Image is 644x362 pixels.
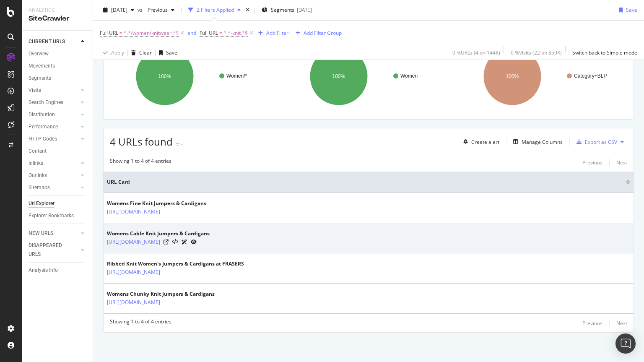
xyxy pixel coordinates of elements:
div: Content [29,147,47,156]
svg: A chart. [457,40,625,113]
button: Next [616,318,627,328]
a: Movements [29,62,87,70]
div: Performance [29,122,58,131]
text: Category+BLP [574,73,607,79]
div: Womens Chunky Knit Jumpers & Cardigans [107,290,215,298]
a: CURRENT URLS [29,37,78,46]
a: DISAPPEARED URLS [29,241,78,259]
div: Showing 1 to 4 of 4 entries [110,318,171,328]
img: Equal [176,143,179,146]
div: Create alert [471,138,499,146]
svg: A chart. [110,40,278,113]
span: = [119,29,122,36]
div: Outlinks [29,171,47,180]
div: Visits [29,86,41,95]
button: Apply [100,46,124,60]
div: Search Engines [29,98,63,107]
div: Ribbed Knit Women's Jumpers & Cardigans at FRASERS [107,260,244,268]
div: [DATE] [297,6,312,13]
a: Inlinks [29,159,78,168]
text: 100% [158,73,171,79]
div: HTTP Codes [29,135,57,143]
span: Full URL [100,29,118,36]
span: ^.*/women/knitwear.*$ [124,27,179,39]
div: Previous [582,320,602,327]
div: Explorer Bookmarks [29,211,74,220]
div: Next [616,320,627,327]
a: [URL][DOMAIN_NAME] [107,268,160,276]
button: Add Filter Group [292,28,342,38]
a: Content [29,147,87,156]
div: Analytics [29,7,86,14]
a: Overview [29,49,87,58]
button: 2 Filters Applied [185,3,244,17]
div: Manage Columns [522,138,563,146]
a: Url Explorer [29,199,87,208]
div: Womens Cable Knit Jumpers & Cardigans [107,230,210,237]
div: Add Filter Group [304,29,342,36]
div: Distribution [29,110,55,119]
button: Previous [144,3,178,17]
div: Url Explorer [29,199,55,208]
button: [DATE] [100,3,138,17]
div: Previous [582,159,602,166]
div: 2 Filters Applied [197,6,234,13]
div: Switch back to Simple mode [572,49,637,56]
span: URL Card [107,178,624,186]
a: AI Url Details [182,237,187,246]
div: Apply [111,49,124,56]
button: Clear [128,46,152,60]
text: Women [400,73,418,79]
a: [URL][DOMAIN_NAME] [107,208,160,216]
span: Segments [271,6,294,13]
a: HTTP Codes [29,135,78,143]
text: 100% [506,73,519,79]
div: Segments [29,74,51,83]
a: Search Engines [29,98,78,107]
div: Sitemaps [29,183,50,192]
button: Export as CSV [573,135,617,148]
button: View HTML Source [172,239,178,245]
div: times [244,6,251,14]
button: Save [615,3,637,17]
span: ^.*-knit.*$ [223,27,248,39]
div: Save [626,6,637,13]
button: Create alert [460,135,499,148]
text: 100% [332,73,345,79]
text: Women/* [226,73,247,79]
button: Save [156,46,177,60]
a: [URL][DOMAIN_NAME] [107,298,160,307]
div: Movements [29,62,55,70]
a: Sitemaps [29,183,78,192]
a: Segments [29,74,87,83]
button: Add Filter [255,28,288,38]
div: Inlinks [29,159,43,168]
a: Outlinks [29,171,78,180]
div: - [181,141,183,148]
button: Manage Columns [510,137,563,147]
div: and [187,29,196,36]
div: Showing 1 to 4 of 4 entries [110,157,171,167]
a: Visit Online Page [164,240,169,245]
div: Overview [29,49,49,58]
div: SiteCrawler [29,14,86,23]
span: 2025 Aug. 22nd [111,6,127,13]
button: Previous [582,157,602,167]
span: 4 URLs found [110,135,173,148]
a: Visits [29,86,78,95]
span: = [219,29,222,36]
button: Segments[DATE] [258,3,315,17]
div: Open Intercom Messenger [615,333,636,354]
svg: A chart. [284,40,452,113]
a: NEW URLS [29,229,78,238]
div: Export as CSV [585,138,617,146]
div: 0 % Visits ( 22 on 859K ) [511,49,562,56]
div: DISAPPEARED URLS [29,241,71,259]
div: Next [616,159,627,166]
div: Womens Fine Knit Jumpers & Cardigans [107,200,206,207]
div: Clear [139,49,152,56]
a: Explorer Bookmarks [29,211,87,220]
